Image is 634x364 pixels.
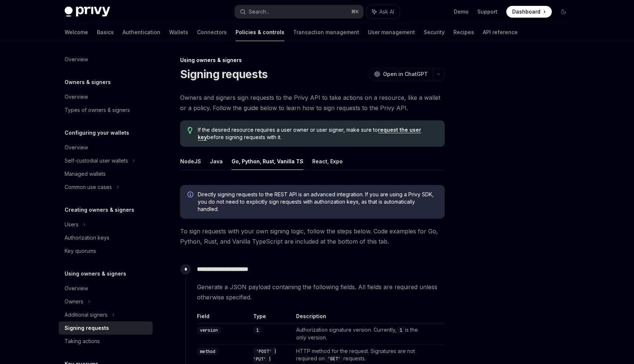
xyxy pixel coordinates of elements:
[180,92,445,113] span: Owners and signers sign requests to the Privy API to take actions on a resource, like a wallet or...
[197,348,218,355] code: method
[197,23,227,41] a: Connectors
[424,23,445,41] a: Security
[197,327,221,334] code: version
[512,8,540,15] span: Dashboard
[65,297,83,306] div: Owners
[59,90,153,103] a: Overview
[59,167,153,181] a: Managed wallets
[198,126,437,141] span: If the desired resource requires a user owner or user signer, make sure to before signing request...
[65,106,130,114] div: Types of owners & signers
[197,282,444,302] span: Generate a JSON payload containing the following fields. All fields are required unless otherwise...
[97,23,114,41] a: Basics
[483,23,518,41] a: API reference
[558,6,569,18] button: Toggle dark mode
[397,327,405,334] code: 1
[59,244,153,258] a: Key quorums
[250,313,293,323] th: Type
[65,170,106,178] div: Managed wallets
[368,23,415,41] a: User management
[325,355,343,363] code: 'GET'
[293,23,359,41] a: Transaction management
[232,153,303,170] button: Go, Python, Rust, Vanilla TS
[197,313,250,323] th: Field
[65,205,134,214] h5: Creating owners & signers
[65,220,79,229] div: Users
[293,323,430,345] td: Authorization signature version. Currently, is the only version.
[59,335,153,348] a: Taking actions
[65,23,88,41] a: Welcome
[383,70,428,78] span: Open in ChatGPT
[65,233,109,242] div: Authorization keys
[506,6,552,18] a: Dashboard
[65,247,96,255] div: Key quorums
[123,23,160,41] a: Authentication
[453,23,474,41] a: Recipes
[236,23,284,41] a: Policies & controls
[59,141,153,154] a: Overview
[477,8,498,15] a: Support
[65,78,111,87] h5: Owners & signers
[65,284,88,293] div: Overview
[187,192,195,199] svg: Info
[169,23,188,41] a: Wallets
[180,57,445,64] div: Using owners & signers
[312,153,343,170] button: React, Expo
[65,156,128,165] div: Self-custodial user wallets
[293,313,430,323] th: Description
[65,128,129,137] h5: Configuring your wallets
[59,53,153,66] a: Overview
[65,55,88,64] div: Overview
[65,92,88,101] div: Overview
[379,8,394,15] span: Ask AI
[65,310,108,319] div: Additional signers
[59,282,153,295] a: Overview
[59,321,153,335] a: Signing requests
[369,68,432,80] button: Open in ChatGPT
[59,103,153,117] a: Types of owners & signers
[454,8,469,15] a: Demo
[59,231,153,244] a: Authorization keys
[65,7,110,17] img: dark logo
[65,269,126,278] h5: Using owners & signers
[65,183,112,192] div: Common use cases
[180,226,445,247] span: To sign requests with your own signing logic, follow the steps below. Code examples for Go, Pytho...
[65,143,88,152] div: Overview
[198,191,437,213] span: Directly signing requests to the REST API is an advanced integration. If you are using a Privy SD...
[187,127,193,134] svg: Tip
[180,68,267,81] h1: Signing requests
[367,5,399,18] button: Ask AI
[210,153,223,170] button: Java
[235,5,363,18] button: Search...⌘K
[253,327,262,334] code: 1
[65,337,100,346] div: Taking actions
[351,9,359,15] span: ⌘ K
[180,153,201,170] button: NodeJS
[65,324,109,332] div: Signing requests
[249,7,269,16] div: Search...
